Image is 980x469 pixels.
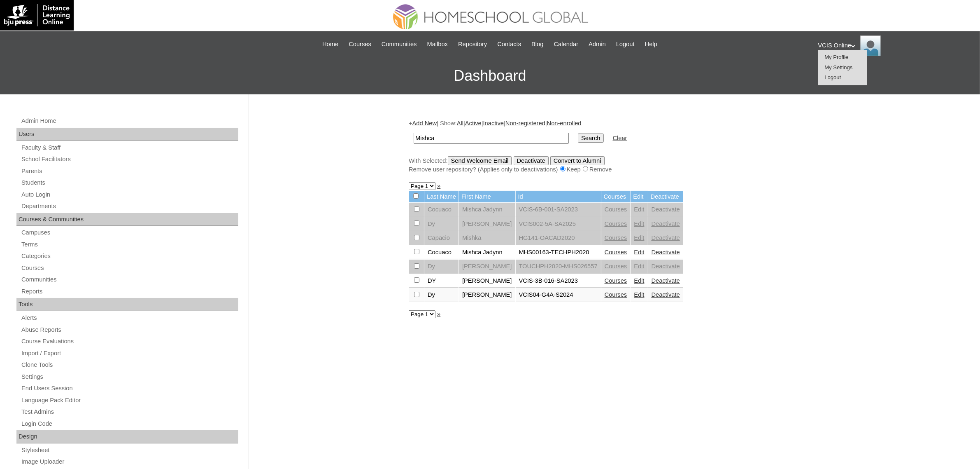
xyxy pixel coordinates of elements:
a: » [437,311,440,317]
td: Courses [601,191,631,203]
a: Contacts [493,40,525,49]
div: Design [16,430,238,443]
input: Send Welcome Email [448,156,512,165]
input: Search [414,133,569,144]
a: Communities [377,40,421,49]
td: Mishka [459,231,515,245]
a: Non-registered [505,120,545,127]
a: Admin Home [21,116,238,126]
td: MHS00163-TECHPH2020 [516,246,601,260]
td: VCIS-6B-001-SA2023 [516,203,601,217]
a: Courses [605,263,627,270]
a: Logout [612,40,639,49]
a: Auto Login [21,190,238,200]
a: Students [21,178,238,188]
td: TOUCHPH2020-MHS026557 [516,260,601,274]
td: Cocuaco [424,246,459,260]
a: My Profile [825,54,849,60]
span: Repository [458,40,487,49]
a: Admin [584,40,610,49]
a: Add New [412,120,437,127]
a: Home [318,40,342,49]
a: End Users Session [21,383,238,394]
div: Users [16,128,238,141]
a: Abuse Reports [21,325,238,335]
span: Admin [589,40,606,49]
h3: Dashboard [4,57,976,94]
a: Mailbox [423,40,452,49]
td: [PERSON_NAME] [459,217,515,231]
td: VCIS002-5A-SA2025 [516,217,601,231]
a: School Facilitators [21,154,238,164]
span: Calendar [554,40,578,49]
td: Dy [424,288,459,302]
a: Logout [825,74,841,80]
span: Blog [531,40,543,49]
a: » [437,183,440,189]
a: Stylesheet [21,445,238,455]
a: Import / Export [21,348,238,359]
a: Courses [605,206,627,213]
a: Deactivate [652,263,680,270]
td: First Name [459,191,515,203]
a: Deactivate [652,234,680,241]
a: Test Admins [21,407,238,417]
td: VCIS04-G4A-S2024 [516,288,601,302]
a: Calendar [550,40,582,49]
a: Deactivate [652,291,680,298]
a: Edit [634,249,644,256]
td: Dy [424,217,459,231]
a: Active [465,120,482,127]
a: Courses [605,277,627,284]
td: VCIS-3B-016-SA2023 [516,274,601,288]
a: Inactive [483,120,504,127]
a: Alerts [21,313,238,323]
a: Edit [634,220,644,227]
a: Departments [21,201,238,211]
a: Edit [634,206,644,213]
a: All [457,120,463,127]
span: Mailbox [427,40,448,49]
span: Logout [616,40,635,49]
a: Deactivate [652,220,680,227]
a: Deactivate [652,277,680,284]
a: Courses [605,234,627,241]
div: Remove user repository? (Applies only to deactivations) Keep Remove [409,165,816,174]
span: Courses [349,40,371,49]
a: Deactivate [652,249,680,256]
td: HG141-OACAD2020 [516,231,601,245]
td: Last Name [424,191,459,203]
a: Communities [21,274,238,285]
div: With Selected: [409,156,816,174]
input: Deactivate [514,156,549,165]
td: Deactivate [648,191,683,203]
input: Convert to Alumni [550,156,605,165]
td: Mishca Jadynn [459,203,515,217]
a: Edit [634,277,644,284]
td: Mishca Jadynn [459,246,515,260]
a: Help [641,40,661,49]
a: Blog [527,40,547,49]
a: Courses [605,291,627,298]
a: Repository [454,40,491,49]
input: Search [578,134,603,143]
a: Courses [345,40,375,49]
a: Courses [605,249,627,256]
td: Cocuaco [424,203,459,217]
img: VCIS Online Admin [860,35,881,56]
a: Terms [21,239,238,250]
div: Tools [16,298,238,311]
a: My Settings [825,64,853,70]
img: logo-white.png [4,4,70,26]
a: Edit [634,234,644,241]
td: Edit [631,191,647,203]
span: Home [322,40,338,49]
div: VCIS Online [818,35,972,56]
a: Faculty & Staff [21,143,238,153]
a: Language Pack Editor [21,395,238,406]
a: Courses [605,220,627,227]
a: Login Code [21,419,238,429]
a: Deactivate [652,206,680,213]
